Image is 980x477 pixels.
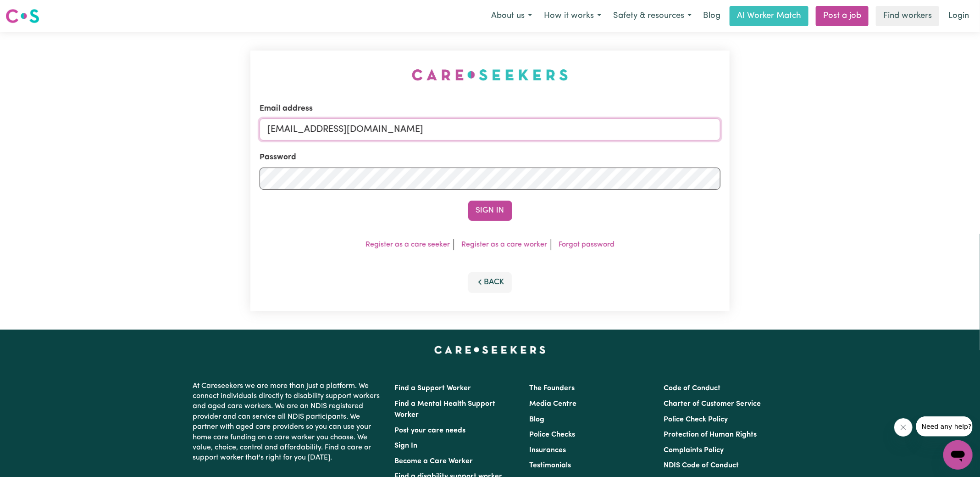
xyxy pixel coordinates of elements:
a: Testimonials [529,462,571,469]
a: The Founders [529,385,575,392]
label: Email address [260,103,313,115]
a: Code of Conduct [664,385,720,392]
a: Login [943,6,974,26]
button: Back [468,272,512,292]
a: Blog [529,416,544,423]
a: Find a Mental Health Support Worker [395,400,496,419]
a: Sign In [395,442,418,449]
button: Safety & resources [607,6,698,26]
button: How it works [538,6,607,26]
a: Forgot password [559,241,615,248]
a: Become a Care Worker [395,458,473,465]
button: About us [485,6,538,26]
a: Find workers [876,6,939,26]
a: AI Worker Match [730,6,808,26]
button: Sign In [468,201,512,221]
a: Post your care needs [395,427,466,434]
a: Find a Support Worker [395,385,471,392]
a: Charter of Customer Service [664,400,761,408]
a: Post a job [816,6,869,26]
a: Register as a care seeker [365,241,450,248]
iframe: Close message [894,418,913,437]
input: Email address [260,118,720,140]
a: Complaints Policy [664,447,724,454]
a: Register as a care worker [461,241,547,248]
a: Blog [698,6,726,26]
a: Police Checks [529,431,575,438]
a: NDIS Code of Conduct [664,462,739,469]
iframe: Message from company [916,416,973,437]
a: Insurances [529,447,566,454]
label: Password [260,152,296,163]
a: Police Check Policy [664,416,728,423]
img: Careseekers logo [6,8,39,24]
a: Careseekers home page [434,346,546,354]
p: At Careseekers we are more than just a platform. We connect individuals directly to disability su... [193,377,384,467]
a: Media Centre [529,400,576,408]
a: Careseekers logo [6,6,39,27]
iframe: Button to launch messaging window [943,440,973,470]
a: Protection of Human Rights [664,431,757,438]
